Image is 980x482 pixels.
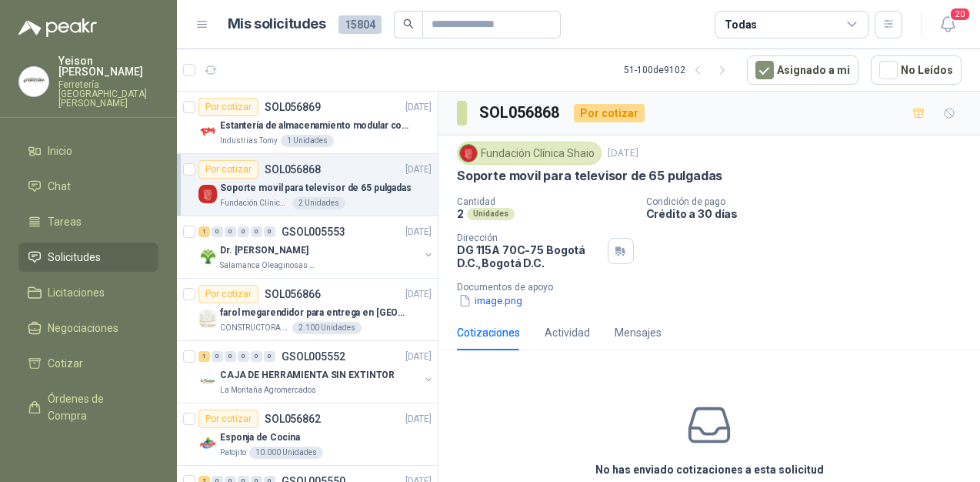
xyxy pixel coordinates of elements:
img: Logo peakr [18,18,97,37]
img: Company Logo [19,67,48,96]
p: Dr. [PERSON_NAME] [220,243,308,258]
span: search [403,18,414,29]
p: SOL056869 [265,102,321,112]
span: 15804 [338,15,382,34]
img: Company Logo [198,310,217,328]
div: 1 [198,226,210,237]
a: 1 0 0 0 0 0 GSOL005552[DATE] Company LogoCAJA DE HERRAMIENTA SIN EXTINTORLa Montaña Agromercados [198,347,435,397]
div: 0 [251,351,262,362]
p: [DATE] [405,412,432,427]
img: Company Logo [198,122,217,141]
p: CONSTRUCTORA GRUPO FIP [220,322,289,334]
p: [DATE] [405,100,432,115]
div: Todas [725,16,757,33]
a: Por cotizarSOL056869[DATE] Company LogoEstantería de almacenamiento modular con organizadores abi... [177,92,438,154]
div: 0 [264,351,275,362]
p: SOL056868 [265,164,321,175]
p: Crédito a 30 días [646,207,974,220]
p: GSOL005553 [282,226,345,237]
img: Company Logo [198,372,217,390]
img: Company Logo [198,185,217,203]
p: [DATE] [405,287,432,302]
p: Soporte movil para televisor de 65 pulgadas [220,181,412,196]
p: Estantería de almacenamiento modular con organizadores abiertos [220,119,412,133]
a: Remisiones [18,437,158,466]
p: CAJA DE HERRAMIENTA SIN EXTINTOR [220,368,395,383]
div: Por cotizar [198,285,258,303]
div: 1 [198,351,210,362]
div: 0 [212,226,223,237]
a: 1 0 0 0 0 0 GSOL005553[DATE] Company LogoDr. [PERSON_NAME]Salamanca Oleaginosas SAS [198,223,435,272]
div: 51 - 100 de 9102 [624,58,735,82]
p: [DATE] [405,162,432,177]
p: Cantidad [457,196,634,207]
span: 20 [949,7,971,22]
p: 2 [457,207,464,220]
a: Tareas [18,207,158,236]
a: Por cotizarSOL056862[DATE] Company LogoEsponja de CocinaPatojito10.000 Unidades [177,403,438,466]
div: Mensajes [615,324,662,341]
a: Por cotizarSOL056868[DATE] Company LogoSoporte movil para televisor de 65 pulgadasFundación Clíni... [177,154,438,216]
p: [DATE] [405,225,432,239]
span: Inicio [48,142,72,159]
div: Por cotizar [198,160,258,179]
div: Fundación Clínica Shaio [457,142,602,165]
button: Asignado a mi [747,55,858,85]
a: Negociaciones [18,313,158,343]
img: Company Logo [198,434,217,453]
button: image.png [457,293,524,309]
div: 1 Unidades [281,135,334,147]
p: Ferretería [GEOGRAPHIC_DATA][PERSON_NAME] [58,80,158,108]
p: Dirección [457,233,602,243]
a: Inicio [18,136,158,166]
div: 0 [225,226,236,237]
span: Órdenes de Compra [48,390,144,424]
p: Condición de pago [646,196,974,207]
div: 10.000 Unidades [249,447,323,459]
div: 0 [264,226,275,237]
div: 0 [238,226,249,237]
span: Remisiones [48,443,105,460]
div: Actividad [545,324,590,341]
span: Tareas [48,213,82,230]
span: Chat [48,178,71,195]
p: Patojito [220,447,246,459]
p: [DATE] [608,146,638,161]
h3: SOL056868 [479,101,562,125]
h1: Mis solicitudes [228,13,326,35]
p: Esponja de Cocina [220,430,300,445]
div: Por cotizar [198,98,258,116]
a: Por cotizarSOL056866[DATE] Company Logofarol megarendidor para entrega en [GEOGRAPHIC_DATA]CONSTR... [177,279,438,341]
div: 2 Unidades [292,197,345,209]
p: La Montaña Agromercados [220,384,316,397]
p: Yeison [PERSON_NAME] [58,55,158,77]
p: [DATE] [405,350,432,364]
h3: No has enviado cotizaciones a esta solicitud [595,461,824,478]
div: 0 [238,351,249,362]
div: Por cotizar [574,104,645,122]
a: Órdenes de Compra [18,384,158,430]
p: SOL056866 [265,289,321,300]
span: Negociaciones [48,320,118,336]
img: Company Logo [460,145,477,162]
p: DG 115A 70C-75 Bogotá D.C. , Bogotá D.C. [457,243,602,269]
a: Licitaciones [18,278,158,307]
p: Fundación Clínica Shaio [220,197,289,209]
span: Licitaciones [48,284,105,301]
button: 20 [934,11,962,38]
div: Cotizaciones [457,324,520,341]
div: Por cotizar [198,410,258,428]
p: Documentos de apoyo [457,282,974,293]
a: Solicitudes [18,243,158,272]
span: Solicitudes [48,249,101,266]
div: Unidades [467,208,515,220]
div: 0 [225,351,236,362]
button: No Leídos [871,55,962,85]
a: Chat [18,172,158,201]
div: 0 [212,351,223,362]
img: Company Logo [198,247,217,266]
p: GSOL005552 [282,351,345,362]
p: Industrias Tomy [220,135,278,147]
p: Salamanca Oleaginosas SAS [220,259,317,272]
a: Cotizar [18,349,158,378]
